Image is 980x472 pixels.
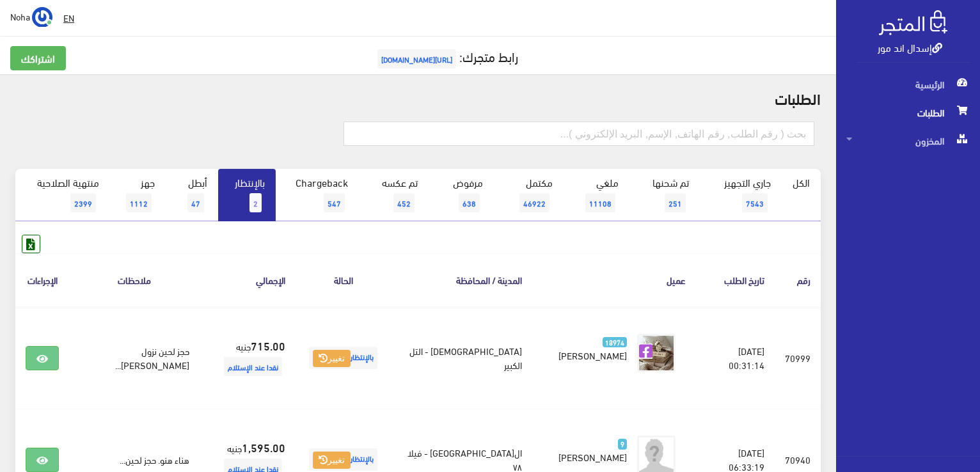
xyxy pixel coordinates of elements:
a: إسدال اند مور [878,38,942,56]
th: الحالة [296,253,391,306]
a: 9 [PERSON_NAME] [553,436,627,464]
a: 18974 [PERSON_NAME] [553,334,627,362]
a: الطلبات [836,98,980,127]
th: رقم [775,253,821,306]
td: حجز لحين نزول [PERSON_NAME]... [69,307,200,409]
a: بالإنتظار2 [218,169,276,221]
th: المدينة / المحافظة [391,253,532,306]
span: [PERSON_NAME] [558,448,627,466]
span: الطلبات [846,98,970,127]
span: 18974 [603,337,628,348]
a: اشتراكك [10,46,66,70]
span: 547 [324,193,345,212]
td: [DEMOGRAPHIC_DATA] - التل الكبير [391,307,532,409]
th: عميل [532,253,696,306]
span: 47 [187,193,204,212]
a: الرئيسية [836,70,980,98]
span: 7543 [742,193,768,212]
span: 2399 [70,193,96,212]
span: المخزون [846,127,970,155]
span: [PERSON_NAME] [558,346,627,364]
h2: الطلبات [15,90,821,106]
span: 452 [393,193,415,212]
a: رابط متجرك:[URL][DOMAIN_NAME] [374,44,518,68]
td: 70999 [775,307,821,409]
th: تاريخ الطلب [696,253,775,306]
span: بالإنتظار [309,448,377,471]
a: جاري التجهيز7543 [700,169,782,221]
button: تغيير [313,452,351,469]
span: [URL][DOMAIN_NAME] [377,49,456,68]
iframe: Drift Widget Chat Controller [15,384,64,433]
img: ... [32,7,52,28]
span: 251 [665,193,686,212]
a: الكل [782,169,821,196]
span: 1112 [126,193,152,212]
a: مكتمل46922 [494,169,564,221]
span: 9 [618,439,628,450]
span: 638 [459,193,480,212]
img: . [879,10,947,35]
u: EN [63,10,74,26]
th: ملاحظات [69,253,200,306]
span: 11108 [585,193,615,212]
img: picture [637,334,676,372]
span: بالإنتظار [309,347,377,369]
span: 46922 [519,193,549,212]
a: EN [58,6,79,29]
a: المخزون [836,127,980,155]
td: جنيه [200,307,296,409]
a: ... Noha [10,6,52,27]
a: Chargeback547 [276,169,359,221]
a: جهز1112 [110,169,166,221]
span: نقدا عند الإستلام [224,357,282,376]
a: مرفوض638 [429,169,494,221]
a: منتهية الصلاحية2399 [15,169,110,221]
button: تغيير [313,350,351,368]
span: Noha [10,8,30,24]
a: ملغي11108 [564,169,629,221]
th: اﻹجمالي [200,253,296,306]
a: تم شحنها251 [629,169,700,221]
a: أبطل47 [166,169,218,221]
a: تم عكسه452 [359,169,429,221]
input: بحث ( رقم الطلب, رقم الهاتف, الإسم, البريد اﻹلكتروني )... [344,122,814,146]
strong: 715.00 [251,337,285,354]
td: [DATE] 00:31:14 [696,307,775,409]
th: الإجراءات [15,253,69,306]
span: الرئيسية [846,70,970,98]
span: 2 [249,193,262,212]
strong: 1,595.00 [242,439,285,455]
